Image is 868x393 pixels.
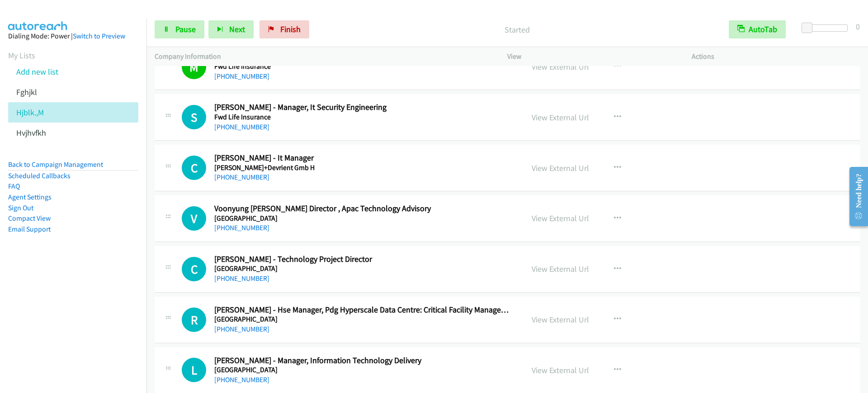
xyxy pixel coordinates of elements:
[729,20,786,38] button: AutoTab
[229,24,245,34] span: Next
[214,365,511,374] h5: [GEOGRAPHIC_DATA]
[214,355,511,366] h2: [PERSON_NAME] - Manager, Information Technology Delivery
[214,375,269,384] a: [PHONE_NUMBER]
[182,257,206,281] div: The call is yet to be attempted
[532,163,589,173] a: View External Url
[532,62,589,72] a: View External Url
[8,31,138,42] div: Dialing Mode: Power |
[8,214,51,223] a: Compact View
[16,128,46,138] a: Hvjhvfkh
[182,105,206,129] h1: S
[259,20,309,38] a: Finish
[8,204,33,212] a: Sign Out
[155,20,204,38] a: Pause
[182,105,206,129] div: The call is yet to be attempted
[856,20,860,33] div: 0
[8,50,35,61] a: My Lists
[214,305,511,315] h2: [PERSON_NAME] - Hse Manager, Pdg Hyperscale Data Centre: Critical Facility Management
[16,107,44,118] a: Hjblk.,M
[321,24,712,36] p: Started
[16,66,58,77] a: Add new list
[8,225,51,233] a: Email Support
[8,171,71,180] a: Scheduled Callbacks
[214,315,511,324] h5: [GEOGRAPHIC_DATA]
[214,223,269,232] a: [PHONE_NUMBER]
[214,214,511,223] h5: [GEOGRAPHIC_DATA]
[214,325,269,333] a: [PHONE_NUMBER]
[182,156,206,180] h1: C
[182,308,206,332] h1: R
[692,51,860,62] p: Actions
[182,206,206,231] h1: V
[280,24,301,34] span: Finish
[532,112,589,123] a: View External Url
[214,102,511,113] h2: [PERSON_NAME] - Manager, It Security Engineering
[214,113,511,122] h5: Fwd Life Insurance
[532,365,589,375] a: View External Url
[214,72,269,80] a: [PHONE_NUMBER]
[532,314,589,325] a: View External Url
[182,358,206,382] div: The call is yet to be attempted
[214,204,511,214] h2: Voonyung [PERSON_NAME] Director , Apac Technology Advisory
[73,32,125,40] a: Switch to Preview
[214,123,269,131] a: [PHONE_NUMBER]
[182,55,206,79] h1: M
[214,254,511,265] h2: [PERSON_NAME] - Technology Project Director
[175,24,196,34] span: Pause
[16,87,37,97] a: Fghjkl
[214,62,511,71] h5: Fwd Life Insurance
[806,24,848,32] div: Delay between calls (in seconds)
[8,193,52,201] a: Agent Settings
[182,308,206,332] div: The call is yet to be attempted
[155,51,491,62] p: Company Information
[182,206,206,231] div: The call is yet to be attempted
[507,51,675,62] p: View
[214,173,269,181] a: [PHONE_NUMBER]
[208,20,254,38] button: Next
[182,257,206,281] h1: C
[8,160,103,169] a: Back to Campaign Management
[214,274,269,283] a: [PHONE_NUMBER]
[532,213,589,223] a: View External Url
[842,161,868,232] iframe: Resource Center
[532,264,589,274] a: View External Url
[8,182,20,190] a: FAQ
[214,264,511,273] h5: [GEOGRAPHIC_DATA]
[182,358,206,382] h1: L
[214,163,511,172] h5: [PERSON_NAME]+Devrient Gmb H
[214,153,511,163] h2: [PERSON_NAME] - It Manager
